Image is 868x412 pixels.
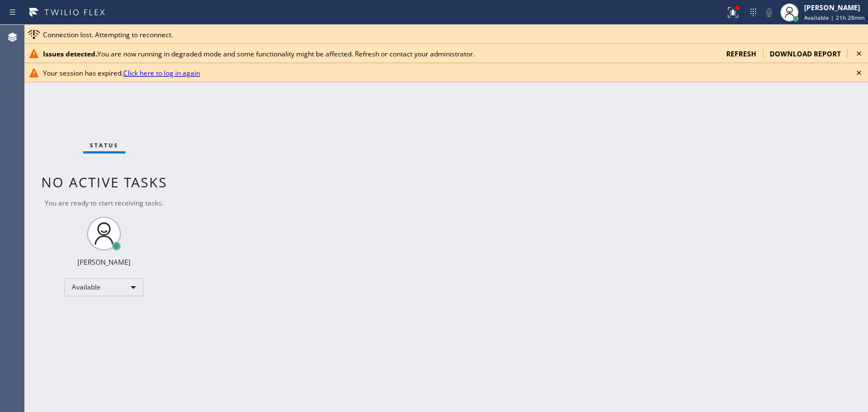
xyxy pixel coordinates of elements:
[761,5,777,20] button: Mute
[43,49,717,59] div: You are now running in degraded mode and some functionality might be affected. Refresh or contact...
[77,257,131,267] div: [PERSON_NAME]
[64,278,144,296] div: Available
[770,49,841,59] span: download report
[43,68,200,78] span: Your session has expired.
[90,141,119,149] span: Status
[123,68,200,78] a: Click here to log in again
[43,49,97,59] b: Issues detected.
[804,14,865,21] span: Available | 21h 28min
[45,198,163,208] span: You are ready to start receiving tasks.
[726,49,756,59] span: refresh
[804,3,865,12] div: [PERSON_NAME]
[41,173,167,191] span: No active tasks
[43,30,173,40] span: Connection lost. Attempting to reconnect.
